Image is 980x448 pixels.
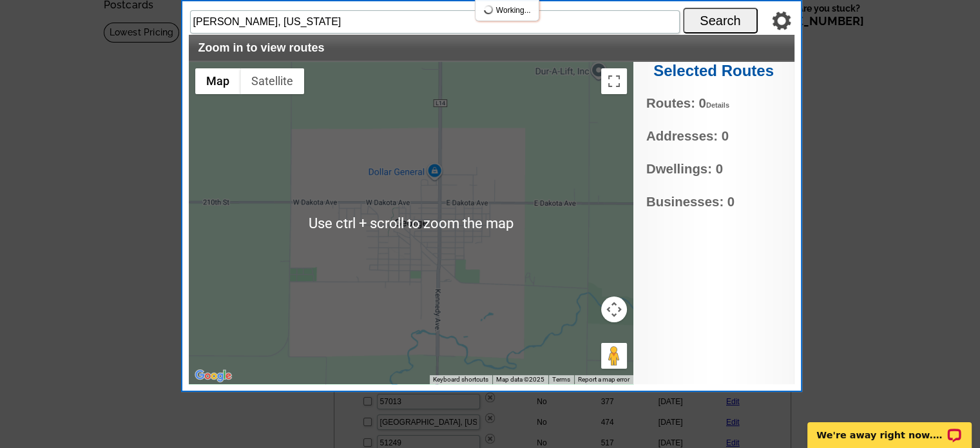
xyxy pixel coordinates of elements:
img: loading... [483,5,494,15]
iframe: LiveChat chat widget [799,407,980,448]
img: gear.png [772,11,791,30]
a: Report a map error [578,376,629,383]
input: Enter in Address, City & State or Specific Zip Code [190,10,680,34]
button: Show satellite imagery [240,68,304,94]
a: Details [706,101,729,109]
span: Addresses: 0 [646,126,781,146]
a: Terms (opens in new tab) [552,376,570,383]
button: Drag Pegman onto the map to open Street View [601,343,627,369]
h2: Zoom in to view routes [198,41,785,55]
button: Keyboard shortcuts [433,375,488,384]
span: Map data ©2025 [496,376,544,383]
span: Businesses: 0 [646,192,781,212]
span: Dwellings: 0 [646,159,781,179]
h2: Selected Routes [633,62,794,81]
a: Open this area in Google Maps (opens a new window) [192,367,235,384]
img: Google [192,367,235,384]
button: Search [683,8,758,34]
button: Show street map [195,68,240,94]
button: Toggle fullscreen view [601,68,627,94]
span: Routes: 0 [646,93,781,113]
button: Map camera controls [601,297,627,322]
